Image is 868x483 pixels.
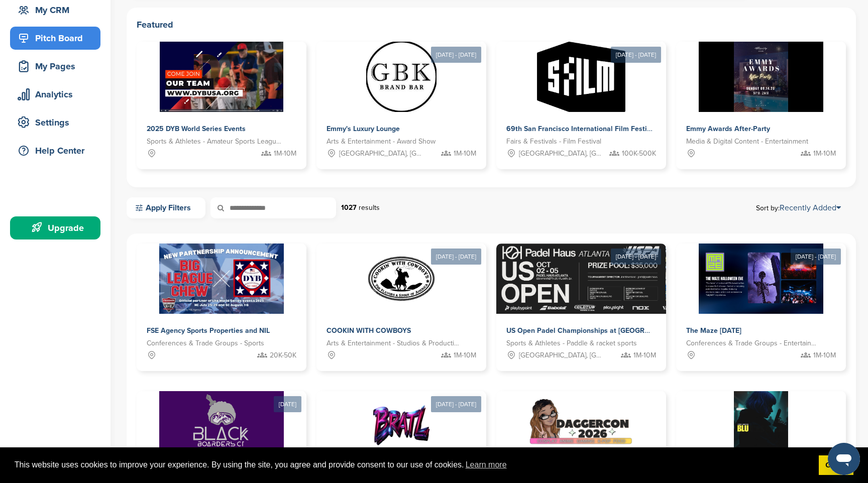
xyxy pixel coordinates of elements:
[676,42,846,169] a: Sponsorpitch & Emmy Awards After-Party Media & Digital Content - Entertainment 1M-10M
[611,249,661,265] div: [DATE] - [DATE]
[15,29,100,47] div: Pitch Board
[159,391,284,461] img: Sponsorpitch &
[828,443,860,475] iframe: Button to launch messaging window
[686,136,808,147] span: Media & Digital Content - Entertainment
[15,113,100,132] div: Settings
[686,125,770,133] span: Emmy Awards After-Party
[147,125,246,133] span: 2025 DYB World Series Events
[137,18,846,32] h2: Featured
[10,111,100,134] a: Settings
[274,148,296,159] span: 1M-10M
[454,148,476,159] span: 1M-10M
[327,326,411,335] span: COOKIN WITH COWBOYS
[366,244,437,314] img: Sponsorpitch &
[813,148,836,159] span: 1M-10M
[813,350,836,361] span: 1M-10M
[316,227,486,371] a: [DATE] - [DATE] Sponsorpitch & COOKIN WITH COWBOYS Arts & Entertainment - Studios & Production Co...
[15,457,811,472] span: This website uses cookies to improve your experience. By using the site, you agree and provide co...
[464,457,508,472] a: learn more about cookies
[159,244,284,314] img: Sponsorpitch &
[359,203,380,212] span: results
[274,396,301,412] div: [DATE]
[10,83,100,106] a: Analytics
[15,85,100,103] div: Analytics
[327,338,461,349] span: Arts & Entertainment - Studios & Production Co's
[519,350,604,361] span: [GEOGRAPHIC_DATA], [GEOGRAPHIC_DATA]
[496,26,666,169] a: [DATE] - [DATE] Sponsorpitch & 69th San Francisco International Film Festival Fairs & Festivals -...
[819,455,853,475] a: dismiss cookie message
[327,125,400,133] span: Emmy's Luxury Lounge
[137,244,306,371] a: Sponsorpitch & FSE Agency Sports Properties and NIL Conferences & Trade Groups - Sports 20K-50K
[137,42,306,169] a: Sponsorpitch & 2025 DYB World Series Events Sports & Athletes - Amateur Sports Leagues 1M-10M
[506,326,690,335] span: US Open Padel Championships at [GEOGRAPHIC_DATA]
[699,42,824,112] img: Sponsorpitch &
[10,27,100,50] a: Pitch Board
[756,204,841,212] span: Sort by:
[633,350,656,361] span: 1M-10M
[147,326,270,335] span: FSE Agency Sports Properties and NIL
[15,1,100,19] div: My CRM
[622,148,656,159] span: 100K-500K
[15,142,100,160] div: Help Center
[366,42,437,112] img: Sponsorpitch &
[506,125,657,133] span: 69th San Francisco International Film Festival
[431,396,481,412] div: [DATE] - [DATE]
[496,244,759,314] img: Sponsorpitch &
[496,227,666,371] a: [DATE] - [DATE] Sponsorpitch & US Open Padel Championships at [GEOGRAPHIC_DATA] Sports & Athletes...
[10,216,100,239] a: Upgrade
[506,338,637,349] span: Sports & Athletes - Paddle & racket sports
[537,42,625,112] img: Sponsorpitch &
[431,47,481,63] div: [DATE] - [DATE]
[10,55,100,78] a: My Pages
[147,136,281,147] span: Sports & Athletes - Amateur Sports Leagues
[431,249,481,265] div: [DATE] - [DATE]
[734,391,788,461] img: Sponsorpitch &
[506,136,601,147] span: Fairs & Festivals - Film Festival
[270,350,296,361] span: 20K-50K
[366,391,437,461] img: Sponsorpitch &
[160,42,284,112] img: Sponsorpitch &
[339,148,424,159] span: [GEOGRAPHIC_DATA], [GEOGRAPHIC_DATA]
[676,227,846,371] a: [DATE] - [DATE] Sponsorpitch & The Maze [DATE] Conferences & Trade Groups - Entertainment 1M-10M
[15,219,100,237] div: Upgrade
[699,244,824,314] img: Sponsorpitch &
[686,326,741,335] span: The Maze [DATE]
[686,338,821,349] span: Conferences & Trade Groups - Entertainment
[341,203,357,212] strong: 1027
[454,350,476,361] span: 1M-10M
[127,197,205,218] a: Apply Filters
[15,57,100,75] div: My Pages
[611,47,661,63] div: [DATE] - [DATE]
[780,203,841,213] a: Recently Added
[327,136,436,147] span: Arts & Entertainment - Award Show
[791,249,841,265] div: [DATE] - [DATE]
[316,26,486,169] a: [DATE] - [DATE] Sponsorpitch & Emmy's Luxury Lounge Arts & Entertainment - Award Show [GEOGRAPHIC...
[519,148,604,159] span: [GEOGRAPHIC_DATA], [GEOGRAPHIC_DATA]
[10,139,100,162] a: Help Center
[147,338,264,349] span: Conferences & Trade Groups - Sports
[528,391,634,461] img: Sponsorpitch &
